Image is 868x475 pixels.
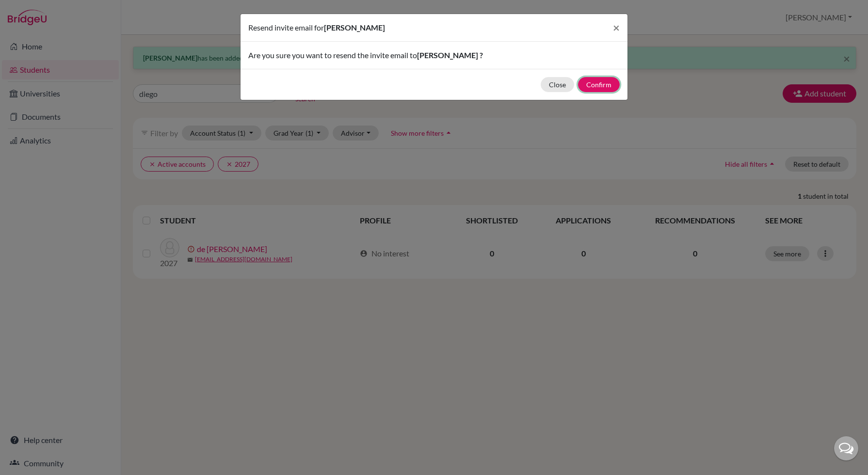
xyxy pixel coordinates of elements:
[248,23,324,32] span: Resend invite email for
[324,23,385,32] span: [PERSON_NAME]
[605,14,627,41] button: Close
[248,49,620,61] p: Are you sure you want to resend the invite email to
[22,7,42,16] span: Help
[417,50,483,60] span: [PERSON_NAME] ?
[613,20,620,34] span: ×
[578,77,620,92] button: Confirm
[541,77,574,92] button: Close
